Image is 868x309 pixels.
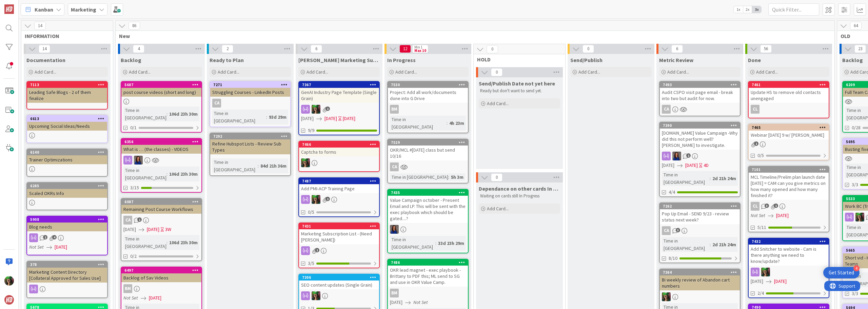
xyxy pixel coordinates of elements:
span: Add Card... [578,69,600,75]
div: 7113 [27,82,107,88]
div: 7101MCL Timeline/Prelim plan launch date [DATE] = CAM can you give metrics on how many opened and... [749,167,829,200]
div: 6497 [121,267,201,273]
img: SL [4,276,14,286]
span: [DATE] [301,115,314,122]
div: CA [210,99,290,108]
span: 1 [754,141,758,146]
div: Bi weekly review of Abandon cart numbers [660,275,740,290]
span: 0/5 [757,152,764,159]
div: 7262Pop Up Email - SEND 9/23 - review status next week? [660,203,740,224]
div: Time in [GEOGRAPHIC_DATA] [662,171,710,186]
div: Blog needs [27,223,107,231]
span: In Progress [387,57,416,63]
span: 0/28 [852,124,861,131]
div: Struggling Courses - LinkedIn Posts [210,88,290,97]
div: CL [749,105,829,114]
div: 7493 [660,82,740,88]
div: 33d 23h 29m [436,239,466,247]
div: post course videos (short and long) [121,88,201,97]
div: 7486 [391,260,468,265]
span: Add Card... [129,69,151,75]
span: [DATE] [774,278,787,285]
div: Min 1 [414,45,422,49]
span: Add Card... [307,69,328,75]
div: 2d 21h 24m [711,175,738,182]
div: 4 [853,265,860,271]
div: CA [212,99,221,108]
span: Add Card... [756,69,778,75]
div: 7530Project: Add all work/documents done into G Drive [388,82,468,103]
span: Add Card... [395,69,417,75]
div: GenAI Industry Page Template (Single Grain) [299,88,379,103]
div: BM [123,284,132,293]
span: [DATE] [751,278,763,285]
img: SL [312,291,320,300]
span: : [266,113,267,121]
span: Dependance on other cards In progress [479,185,560,192]
span: Add Card... [218,69,239,75]
i: Not Set [29,244,44,250]
img: SL [390,225,399,234]
span: 3 [765,204,769,208]
div: Scaled OKRs Info [27,189,107,198]
div: 6497Backlog of Sav Videos [121,267,201,282]
img: SL [312,195,320,204]
div: Remaining Post Course Workflows [121,205,201,214]
div: 7465 [749,124,829,131]
span: Scott's Marketing Support IN Progress [298,57,380,63]
div: 7466 [299,141,379,148]
span: New [119,33,826,39]
span: 0 [491,173,502,181]
div: 6140 [27,149,107,155]
i: Not Set [123,295,138,301]
span: [DATE] [55,244,67,251]
img: SL [761,268,770,276]
span: 4 [52,235,57,239]
div: 7367GenAI Industry Page Template (Single Grain) [299,82,379,103]
span: : [258,162,259,170]
div: CA [388,162,468,171]
div: SL [660,152,740,160]
div: Time in [GEOGRAPHIC_DATA] [390,236,435,251]
div: 7262 [660,203,740,209]
div: OKR lead magnet - exec playbook - Brittany to PDF this; ML send to SG and use in OKR Value Camp. [388,266,468,287]
div: BM [390,289,399,297]
span: Documentation [26,57,65,63]
div: Captcha to forms [299,148,379,156]
div: 5908Blog needs [27,216,107,231]
span: [DATE] [776,212,789,219]
span: 0/5 [308,209,314,216]
div: 378Marketing Content Directory [Collateral Approved for Sales Use] [27,262,107,283]
img: SL [312,105,320,114]
div: 7306SEO content updates (Single Grain) [299,274,379,289]
div: CA [660,105,740,114]
img: SL [301,158,310,167]
div: 6140Trainer Optimizations [27,149,107,164]
div: 7493 [663,82,740,87]
div: CA [121,216,201,225]
span: Add Card... [35,69,56,75]
div: BM [121,284,201,293]
div: Time in [GEOGRAPHIC_DATA] [390,173,448,181]
div: Refine Hubspot Lists - Review Sub Types [210,139,290,154]
div: Time in [GEOGRAPHIC_DATA] [212,158,258,173]
div: 3W [165,226,171,233]
div: 7431Marketing Subscription List - (Need [PERSON_NAME]) [299,223,379,244]
div: 7367 [299,82,379,88]
span: Kanban [35,5,53,14]
div: 7461Update HS to remove old contacts unengaged [749,82,829,103]
div: Update HS to remove old contacts unengaged [749,88,829,103]
span: 1 [325,107,330,111]
div: 106d 23h 30m [167,110,199,118]
span: : [435,239,436,247]
span: 1 [686,153,691,158]
span: 4 [133,45,144,53]
div: BM [388,105,468,114]
div: 7306 [299,274,379,281]
div: 6356 [121,139,201,145]
div: 84d 21h 36m [259,162,288,170]
div: 5908 [30,217,107,222]
div: 7435 [388,190,468,196]
div: 7390 [660,122,740,129]
div: 7262 [663,204,740,209]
